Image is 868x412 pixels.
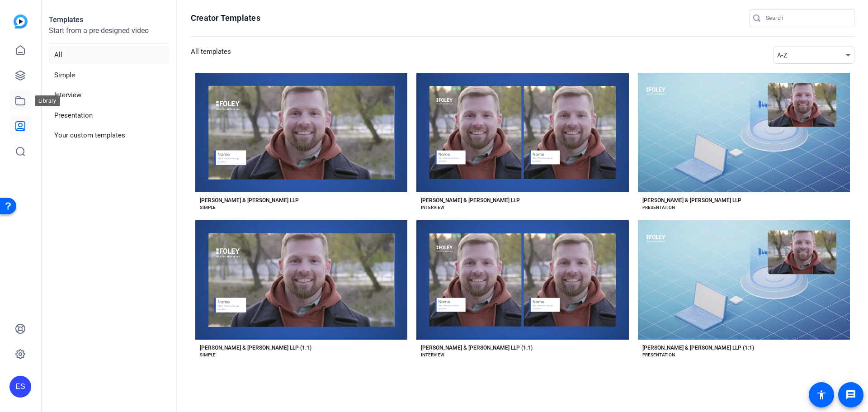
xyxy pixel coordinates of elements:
h3: All templates [191,47,231,64]
div: [PERSON_NAME] & [PERSON_NAME] LLP [421,197,520,204]
button: Template image [638,220,850,340]
div: INTERVIEW [421,204,444,211]
button: Template image [416,73,628,192]
strong: Templates [49,15,83,24]
div: [PERSON_NAME] & [PERSON_NAME] LLP [200,197,299,204]
div: SIMPLE [200,204,216,211]
div: Library [35,95,60,106]
div: PRESENTATION [642,204,675,211]
li: All [49,46,169,64]
img: blue-gradient.svg [14,14,28,28]
button: Template image [195,73,407,192]
div: ES [9,376,31,398]
mat-icon: message [845,389,856,400]
div: SIMPLE [200,351,216,359]
div: [PERSON_NAME] & [PERSON_NAME] LLP (1:1) [200,344,311,351]
li: Your custom templates [49,126,169,145]
span: A-Z [777,52,787,59]
mat-icon: accessibility [816,389,827,400]
h1: Creator Templates [191,13,260,24]
div: INTERVIEW [421,351,444,359]
input: Search [766,13,847,24]
div: [PERSON_NAME] & [PERSON_NAME] LLP (1:1) [421,344,533,351]
li: Simple [49,66,169,85]
div: PRESENTATION [642,351,675,359]
button: Template image [416,220,628,340]
button: Template image [638,73,850,192]
p: Start from a pre-designed video [49,25,169,44]
div: [PERSON_NAME] & [PERSON_NAME] LLP [642,197,741,204]
div: [PERSON_NAME] & [PERSON_NAME] LLP (1:1) [642,344,754,351]
li: Presentation [49,106,169,125]
li: Interview [49,86,169,104]
button: Template image [195,220,407,340]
